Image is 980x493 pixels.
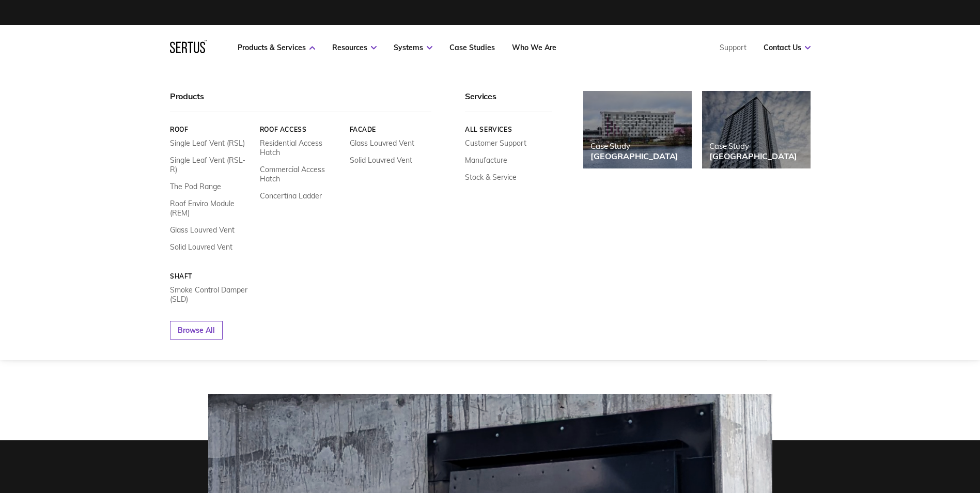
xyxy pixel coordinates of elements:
div: Products [170,91,431,112]
a: Roof Access [259,126,341,133]
div: Services [465,91,552,112]
a: Commercial Access Hatch [259,165,341,183]
a: Single Leaf Vent (RSL-R) [170,156,252,174]
a: Single Leaf Vent (RSL) [170,138,245,148]
a: All services [465,126,552,133]
a: Customer Support [465,138,526,148]
a: Shaft [170,272,252,280]
a: Glass Louvred Vent [170,225,235,235]
a: Case Study[GEOGRAPHIC_DATA] [583,91,692,168]
a: Support [720,43,746,52]
a: Roof Enviro Module (REM) [170,199,252,218]
a: The Pod Range [170,182,221,191]
a: Glass Louvred Vent [349,138,414,148]
a: Smoke Control Damper (SLD) [170,285,252,304]
a: Stock & Service [465,173,517,182]
a: Solid Louvred Vent [170,242,232,252]
a: Facade [349,126,431,133]
a: Case Studies [449,43,495,52]
a: Systems [394,43,432,52]
div: Case Study [590,141,678,151]
div: [GEOGRAPHIC_DATA] [709,151,797,161]
a: Residential Access Hatch [259,138,341,157]
a: Products & Services [238,43,315,52]
a: Who We Are [512,43,556,52]
a: Contact Us [764,43,811,52]
a: Resources [332,43,377,52]
div: Case Study [709,141,797,151]
a: Case Study[GEOGRAPHIC_DATA] [702,91,811,168]
a: Manufacture [465,156,507,165]
a: Roof [170,126,252,133]
a: Solid Louvred Vent [349,156,412,165]
a: Concertina Ladder [259,191,321,201]
div: [GEOGRAPHIC_DATA] [590,151,678,161]
a: Browse All [170,321,223,340]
